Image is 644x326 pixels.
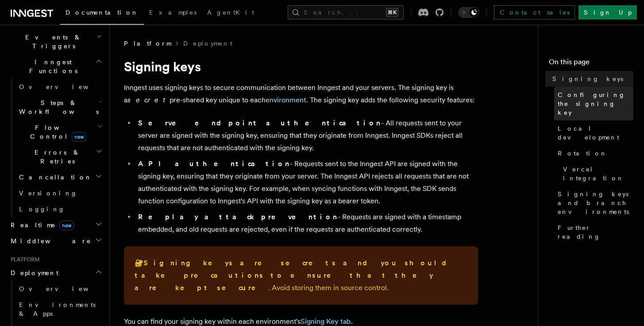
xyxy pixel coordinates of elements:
[554,220,633,244] a: Further reading
[7,265,104,281] button: Deployment
[7,256,40,263] span: Platform
[183,39,232,48] a: Deployment
[558,223,633,241] span: Further reading
[149,9,197,16] span: Examples
[15,169,104,185] button: Cancellation
[127,96,170,104] em: secret
[288,5,404,19] button: Search...⌘K
[7,237,91,245] span: Middleware
[7,54,104,79] button: Inngest Functions
[494,5,575,19] a: Contact sales
[266,96,306,104] a: environment
[7,79,104,217] div: Inngest Functions
[558,149,607,158] span: Rotation
[135,257,467,294] p: 🔐 . Avoid storing them in source control.
[138,159,290,168] strong: API authentication
[301,317,351,326] a: Signing Key tab
[124,81,478,106] p: Inngest uses signing keys to secure communication between Inngest and your servers. The signing k...
[207,9,254,16] span: AgentKit
[558,124,633,142] span: Local development
[138,213,338,221] strong: Replay attack prevention
[7,221,74,229] span: Realtime
[15,185,104,201] a: Versioning
[15,173,92,182] span: Cancellation
[549,71,633,87] a: Signing keys
[554,87,633,120] a: Configuring the signing key
[7,233,104,249] button: Middleware
[558,90,633,117] span: Configuring the signing key
[59,221,74,230] span: new
[563,165,633,182] span: Vercel integration
[15,144,104,169] button: Errors & Retries
[554,145,633,161] a: Rotation
[19,190,77,197] span: Versioning
[144,3,202,24] a: Examples
[15,120,104,144] button: Flow Controlnew
[19,301,96,317] span: Environments & Apps
[15,148,96,166] span: Errors & Retries
[124,58,478,74] h1: Signing keys
[386,8,398,17] kbd: ⌘K
[7,58,96,75] span: Inngest Functions
[7,33,96,50] span: Events & Triggers
[202,3,259,24] a: AgentKit
[15,281,104,297] a: Overview
[15,98,99,116] span: Steps & Workflows
[554,120,633,145] a: Local development
[72,132,86,142] span: new
[578,5,637,19] a: Sign Up
[15,297,104,322] a: Environments & Apps
[60,3,144,25] a: Documentation
[15,79,104,95] a: Overview
[135,211,478,236] li: - Requests are signed with a timestamp embedded, and old requests are rejected, even if the reque...
[15,123,97,141] span: Flow Control
[19,83,110,90] span: Overview
[549,57,633,71] h4: On this page
[135,158,478,207] li: - Requests sent to the Inngest API are signed with the signing key, ensuring that they originate ...
[15,201,104,217] a: Logging
[124,39,171,48] span: Platform
[19,285,110,292] span: Overview
[558,190,633,216] span: Signing keys and branch environments
[7,217,104,233] button: Realtimenew
[559,161,633,186] a: Vercel integration
[552,74,623,83] span: Signing keys
[15,95,104,120] button: Steps & Workflows
[135,259,454,292] strong: Signing keys are secrets and you should take precautions to ensure that they are kept secure
[554,186,633,220] a: Signing keys and branch environments
[19,206,65,213] span: Logging
[66,9,139,16] span: Documentation
[7,268,58,277] span: Deployment
[458,7,479,18] button: Toggle dark mode
[7,29,104,54] button: Events & Triggers
[138,119,381,127] strong: Serve endpoint authentication
[135,117,478,154] li: - All requests sent to your server are signed with the signing key, ensuring that they originate ...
